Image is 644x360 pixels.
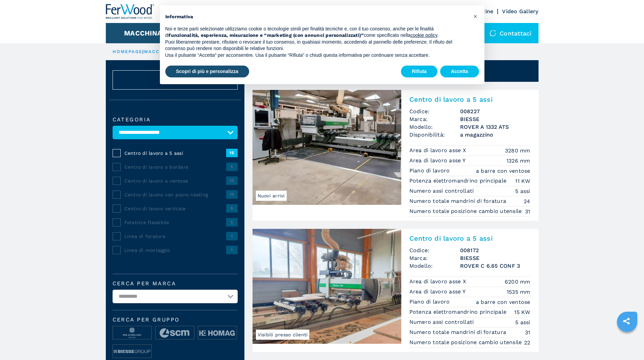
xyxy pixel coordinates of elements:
[460,246,530,254] h3: 008172
[226,218,238,226] span: 5
[524,339,530,346] em: 22
[515,177,530,185] em: 11 KW
[253,90,539,221] a: Centro di lavoro a 5 assi BIESSE ROVER A 1332 ATSNuovi arriviCentro di lavoro a 5 assiCodice:0082...
[409,131,460,139] span: Disponibilità:
[476,167,530,175] em: a barre con ventose
[460,262,530,270] h3: ROVER C 6.65 CONF 3
[409,107,460,115] span: Codice:
[113,49,143,54] a: HOMEPAGE
[476,298,530,306] em: a barre con ventose
[113,326,151,340] img: image
[409,329,508,336] p: Numero totale mandrini di foratura
[124,164,226,170] span: Centro di lavoro a bordare
[409,318,476,326] p: Numero assi controllati
[226,176,238,185] span: 15
[226,149,238,157] span: 15
[226,163,238,171] span: 5
[460,107,530,115] h3: 008227
[113,70,238,90] button: ResetAnnulla
[460,115,530,123] h3: BIESSE
[124,205,226,212] span: Centro di lavoro verticale
[113,117,238,122] label: Categoria
[142,49,144,54] span: |
[409,197,508,205] p: Numero totale mandrini di foratura
[409,339,524,346] p: Numero totale posizione cambio utensile
[253,229,401,344] img: Centro di lavoro a 5 assi BIESSE ROVER C 6.65 CONF 3
[198,326,237,340] img: image
[618,313,635,330] a: sharethis
[470,11,481,22] button: Chiudi questa informativa
[113,345,151,358] img: image
[156,326,194,340] img: image
[409,278,468,285] p: Area di lavoro asse X
[506,157,530,165] em: 1326 mm
[525,208,530,215] em: 31
[409,115,460,123] span: Marca:
[409,147,468,154] p: Area di lavoro asse X
[505,147,530,154] em: 3280 mm
[473,12,477,20] span: ×
[256,191,287,201] span: Nuovi arrivi
[409,262,460,270] span: Modello:
[409,234,530,242] h2: Centro di lavoro a 5 assi
[124,29,169,37] button: Macchinari
[226,232,238,240] span: 1
[505,278,530,286] em: 6200 mm
[409,298,452,306] p: Piano di lavoro
[515,187,530,195] em: 5 assi
[226,190,238,198] span: 15
[409,246,460,254] span: Codice:
[460,131,530,139] span: a magazzino
[124,150,226,157] span: Centro di lavoro a 5 assi
[113,281,238,286] label: Cerca per marca
[124,177,226,184] span: Centro di lavoro a ventose
[460,254,530,262] h3: BIESSE
[253,90,401,205] img: Centro di lavoro a 5 assi BIESSE ROVER A 1332 ATS
[253,229,539,352] a: Centro di lavoro a 5 assi BIESSE ROVER C 6.65 CONF 3Visibili presso clientiCentro di lavoro a 5 a...
[165,14,468,20] h2: Informativa
[106,4,154,19] img: Ferwood
[124,191,226,198] span: Centro di lavoro con piano nesting
[525,329,530,336] em: 31
[440,66,479,78] button: Accetta
[409,254,460,262] span: Marca:
[144,49,180,54] a: macchinari
[502,8,538,15] a: Video Gallery
[226,204,238,212] span: 9
[409,177,508,185] p: Potenza elettromandrino principale
[113,317,238,322] span: Cerca per Gruppo
[409,308,508,316] p: Potenza elettromandrino principale
[409,157,468,164] p: Area di lavoro asse Y
[515,318,530,326] em: 5 assi
[401,66,437,78] button: Rifiuta
[524,197,530,205] em: 24
[409,208,524,215] p: Numero totale posizione cambio utensile
[256,330,310,340] span: Visibili presso clienti
[514,308,530,316] em: 15 KW
[409,167,452,174] p: Piano di lavoro
[409,288,468,295] p: Area di lavoro asse Y
[410,32,437,38] a: cookie policy
[165,66,249,78] button: Scopri di più e personalizza
[124,219,226,226] span: Foratrice flessibile
[169,32,364,38] strong: funzionalità, esperienza, misurazione e “marketing (con annunci personalizzati)”
[165,26,468,39] p: Noi e terze parti selezionate utilizziamo cookie o tecnologie simili per finalità tecniche e, con...
[124,247,226,254] span: Linea di montaggio
[460,123,530,131] h3: ROVER A 1332 ATS
[409,123,460,131] span: Modello:
[409,95,530,103] h2: Centro di lavoro a 5 assi
[124,233,226,240] span: Linea di foratura
[165,39,468,52] p: Puoi liberamente prestare, rifiutare o revocare il tuo consenso, in qualsiasi momento, accedendo ...
[226,246,238,254] span: 1
[409,187,476,195] p: Numero assi controllati
[490,30,496,37] img: Contattaci
[165,52,468,59] p: Usa il pulsante “Accetta” per acconsentire. Usa il pulsante “Rifiuta” o chiudi questa informativa...
[507,288,530,296] em: 1535 mm
[483,23,539,43] div: Contattaci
